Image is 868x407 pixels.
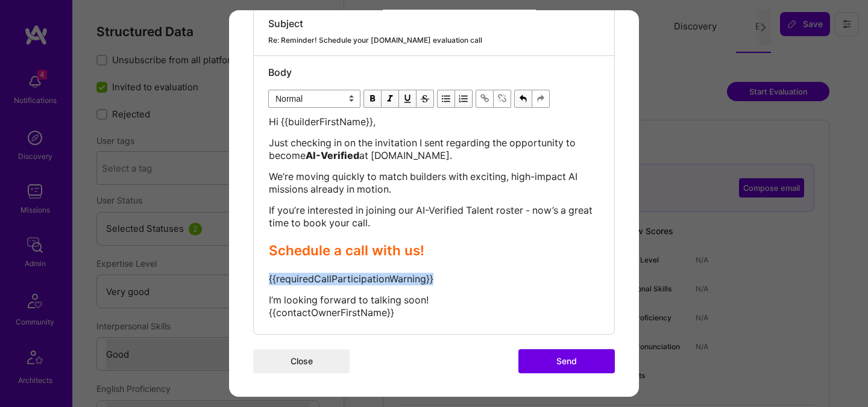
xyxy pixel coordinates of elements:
[269,137,578,161] span: Just checking in on the invitation I sent regarding the opportunity to become
[359,149,452,161] span: at [DOMAIN_NAME].
[306,149,359,161] span: AI-Verified
[514,90,532,108] button: Undo
[518,349,615,373] button: Send
[229,10,639,397] div: modal
[363,90,382,108] button: Bold
[476,90,494,108] button: Link
[268,66,600,79] div: Body
[268,90,360,108] span: Normal
[269,204,595,229] span: If you’re interested in joining our AI-Verified Talent roster - now’s a great time to book your c...
[253,349,350,373] button: Close
[269,294,429,318] span: I’m looking forward to talking soon! {{contactOwnerFirstName}}
[269,116,599,319] div: Enter email text
[268,17,600,30] div: Subject
[417,90,434,108] button: Strikethrough
[268,35,600,46] div: Re: Reminder! Schedule your [DOMAIN_NAME] evaluation call
[268,90,360,108] select: Block type
[437,90,455,108] button: UL
[269,242,424,258] a: Schedule a call with us!
[269,170,580,195] span: We’re moving quickly to match builders with exciting, high-impact AI missions already in motion.
[269,116,376,128] span: Hi {{builderFirstName}},
[399,90,417,108] button: Underline
[382,90,399,108] button: Italic
[269,273,433,285] span: {{requiredCallParticipationWarning}}
[532,90,550,108] button: Redo
[455,90,473,108] button: OL
[494,90,511,108] button: Remove Link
